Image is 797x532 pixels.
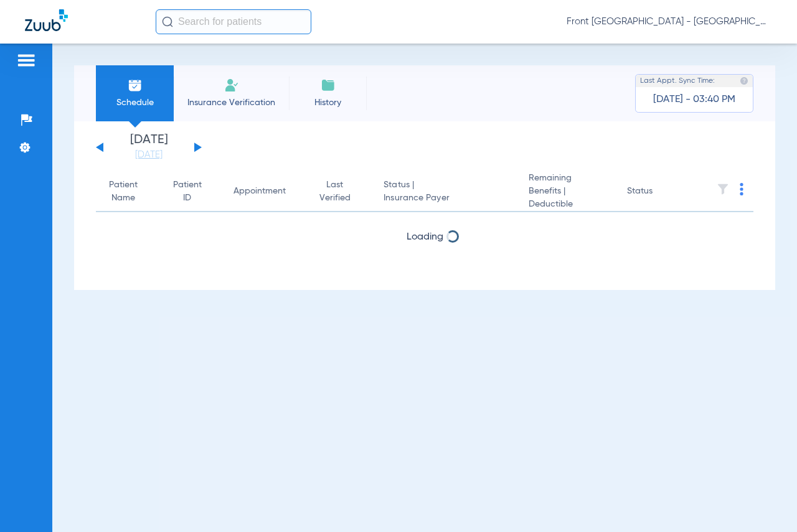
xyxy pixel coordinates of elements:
div: Appointment [233,185,286,198]
span: Loading [407,232,443,242]
th: Status [617,172,701,212]
div: Appointment [233,185,298,198]
img: hamburger-icon [16,53,36,68]
img: group-dot-blue.svg [740,183,743,195]
a: [DATE] [111,149,186,161]
th: Remaining Benefits | [519,172,617,212]
div: Patient ID [172,179,214,205]
div: Patient Name [106,179,141,205]
input: Search for patients [156,9,311,34]
div: Patient Name [106,179,153,205]
span: Insurance Payer [384,192,508,205]
img: last sync help info [740,77,748,85]
div: Patient ID [172,179,202,205]
th: Status | [374,172,518,212]
span: Deductible [529,198,607,211]
li: [DATE] [111,134,186,161]
span: Schedule [105,96,164,109]
img: History [321,78,336,93]
img: Manual Insurance Verification [224,78,239,93]
span: Front [GEOGRAPHIC_DATA] - [GEOGRAPHIC_DATA] | My Community Dental Centers [567,16,772,28]
img: Search Icon [162,16,173,27]
span: Insurance Verification [183,96,280,109]
div: Last Verified [318,179,364,205]
span: History [298,96,357,109]
div: Last Verified [318,179,353,205]
img: Zuub Logo [25,9,68,31]
img: Schedule [128,78,143,93]
span: [DATE] - 03:40 PM [653,93,735,106]
span: Last Appt. Sync Time: [640,75,715,87]
img: filter.svg [717,183,729,195]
